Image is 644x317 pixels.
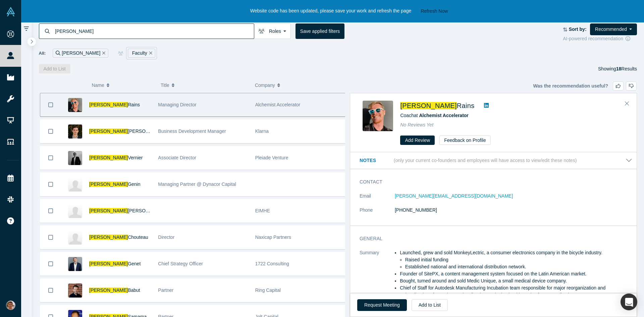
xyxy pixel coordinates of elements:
span: Rains [128,102,140,107]
li: Founder of SitePX, a content management system focused on the Latin American market. [400,270,632,277]
button: Request Meeting [357,299,407,311]
span: EIMHE [255,208,270,213]
div: Was the recommendation useful? [533,82,637,91]
button: Add Review [400,136,435,145]
span: Klarna [255,128,269,134]
button: Recommended [590,23,637,35]
a: [PERSON_NAME]Chouteau [89,234,148,240]
span: [PERSON_NAME] [89,102,128,107]
span: Results [616,66,637,71]
span: Title [161,78,169,92]
span: Managing Partner @ Dynacor Capital [158,181,236,187]
img: Laurent Rains's Profile Image [363,101,393,131]
div: AI-powered recommendation [563,35,637,42]
span: Ring Capital [255,287,281,293]
a: [PERSON_NAME]Rains [89,102,140,107]
span: Rains [457,102,475,109]
span: Genin [128,181,140,187]
button: Name [92,78,154,92]
button: Add to List [412,299,448,311]
a: [PERSON_NAME][EMAIL_ADDRESS][DOMAIN_NAME] [395,193,513,199]
span: [PERSON_NAME] [89,128,128,134]
span: [PERSON_NAME] [89,234,128,240]
button: Refresh Now [418,7,450,15]
span: [PERSON_NAME] [400,102,457,109]
img: Laurent Vernier's Profile Image [68,151,82,165]
img: Laurent Genet's Profile Image [68,257,82,271]
span: Naxicap Partners [255,234,291,240]
a: [PERSON_NAME]Rains [400,102,474,109]
span: [PERSON_NAME] [89,208,128,213]
img: Alchemist Vault Logo [6,7,15,16]
a: [PERSON_NAME][PERSON_NAME] [89,208,166,213]
span: [PERSON_NAME] [89,181,128,187]
span: Associate Director [158,155,196,160]
span: [PERSON_NAME] [89,155,128,160]
span: Chouteau [128,234,148,240]
h3: Notes [360,157,392,164]
a: [PHONE_NUMBER] [395,207,437,213]
span: All: [39,50,46,57]
button: Save applied filters [296,23,344,39]
a: [PERSON_NAME]Babut [89,287,140,293]
li: Raised initial funding [405,256,632,263]
button: Bookmark [40,93,61,116]
li: Launched, grew and sold MonkeyLectric, a consumer electronics company in the bicycle industry. [400,249,632,256]
button: Notes (only your current co-founders and employees will have access to view/edit these notes) [360,157,632,164]
span: Managing Director [158,102,196,107]
button: Title [161,78,248,92]
a: [PERSON_NAME][PERSON_NAME] [89,128,166,134]
button: Remove Filter [100,49,105,57]
p: (only your current co-founders and employees will have access to view/edit these notes) [394,158,577,163]
span: Name [92,78,104,92]
span: Pleiade Venture [255,155,288,160]
div: Faculty [128,49,155,58]
button: Company [255,78,342,92]
span: Company [255,78,275,92]
input: Search by name, title, company, summary, expertise, investment criteria or topics of focus [54,23,254,39]
a: [PERSON_NAME]Vernier [89,155,143,160]
img: Laurent Genin's Profile Image [68,177,82,192]
img: Laurent Chouteau's Profile Image [68,230,82,245]
dt: Phone [360,207,395,221]
li: Chief of Staff for Autodesk Manufacturing Incubation team responsible for major reorganization an... [400,284,632,299]
h3: Contact [360,178,623,186]
strong: Sort by: [569,27,587,32]
span: [PERSON_NAME] [89,261,128,266]
a: [PERSON_NAME]Genet [89,261,141,266]
span: [PERSON_NAME] [89,287,128,293]
span: Alchemist Accelerator [255,102,301,107]
img: Laurent Eric Hesnard's Profile Image [68,124,82,139]
button: Bookmark [40,226,61,249]
button: Remove Filter [147,49,152,57]
dt: Email [360,193,395,207]
a: Alchemist Accelerator [419,113,469,118]
button: Bookmark [40,252,61,275]
div: [PERSON_NAME] [53,49,108,58]
li: Established national and international distribution network. [405,263,632,270]
span: [PERSON_NAME] [128,128,166,134]
span: Genet [128,261,141,266]
button: Bookmark [40,173,61,196]
li: Bought, turned around and sold Medic Unique, a small medical device company. [400,277,632,284]
button: Bookmark [40,199,61,222]
h3: General [360,235,623,242]
span: 1722 Consulting [255,261,289,266]
img: Laurent Babut's Profile Image [68,283,82,298]
span: Coach at [400,113,468,118]
strong: 18 [616,66,622,71]
button: Add to List [39,64,70,73]
img: Laurent Rains's Profile Image [68,98,82,112]
button: Bookmark [40,279,61,302]
button: Bookmark [40,146,61,169]
span: Partner [158,287,173,293]
span: Business Development Manager [158,128,226,134]
div: Showing [598,64,637,73]
a: [PERSON_NAME]Genin [89,181,141,187]
span: Chief Strategy Officer [158,261,203,266]
button: Feedback on Profile [439,136,491,145]
button: Bookmark [40,120,61,143]
span: Vernier [128,155,143,160]
span: Director [158,234,174,240]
